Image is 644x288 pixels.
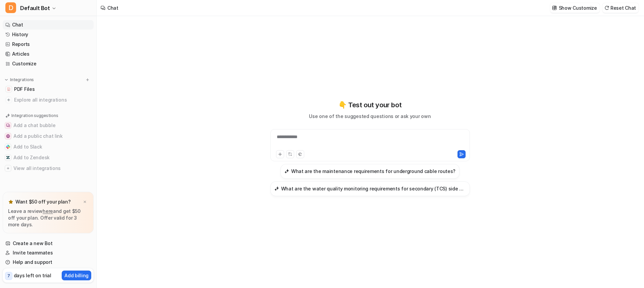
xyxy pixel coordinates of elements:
[291,168,455,175] h3: What are the maintenance requirements for underground cable routes?
[550,3,600,13] button: Show Customize
[3,84,94,94] a: PDF FilesPDF Files
[338,100,401,110] p: 👇 Test out your bot
[3,30,94,39] a: History
[6,145,10,149] img: Add to Slack
[14,86,35,93] span: PDF Files
[309,113,431,120] p: Use one of the suggested questions or ask your own
[3,248,94,257] a: Invite teammates
[3,257,94,267] a: Help and support
[11,113,58,119] p: Integration suggestions
[602,3,639,13] button: Reset Chat
[8,208,88,228] p: Leave a review and get $50 off your plan. Offer valid for 3 more days.
[15,198,71,205] p: Want $50 off your plan?
[85,77,90,82] img: menu_add.svg
[3,76,36,83] button: Integrations
[14,272,51,279] p: days left on trial
[107,4,118,11] div: Chat
[7,273,10,279] p: 7
[7,87,11,91] img: PDF Files
[6,134,10,138] img: Add a public chat link
[3,95,94,105] a: Explore all integrations
[5,97,12,103] img: explore all integrations
[14,95,91,105] span: Explore all integrations
[3,49,94,59] a: Articles
[5,2,16,13] span: D
[4,77,9,82] img: expand menu
[3,239,94,248] a: Create a new Bot
[3,152,94,163] button: Add to ZendeskAdd to Zendesk
[280,164,460,179] button: What are the maintenance requirements for underground cable routes?What are the maintenance requi...
[3,120,94,131] button: Add a chat bubbleAdd a chat bubble
[559,4,597,11] p: Show Customize
[83,200,87,204] img: x
[43,208,53,214] a: here
[20,3,50,13] span: Default Bot
[8,199,13,205] img: star
[274,186,279,191] img: What are the water quality monitoring requirements for secondary (TCS) side water?
[604,5,609,10] img: reset
[10,77,34,82] p: Integrations
[3,59,94,68] a: Customize
[3,20,94,30] a: Chat
[270,181,470,196] button: What are the water quality monitoring requirements for secondary (TCS) side water?What are the wa...
[552,5,557,10] img: customize
[6,166,10,170] img: View all integrations
[6,123,10,127] img: Add a chat bubble
[64,272,89,279] p: Add billing
[6,156,10,160] img: Add to Zendesk
[3,131,94,141] button: Add a public chat linkAdd a public chat link
[284,169,289,174] img: What are the maintenance requirements for underground cable routes?
[3,141,94,152] button: Add to SlackAdd to Slack
[62,271,91,280] button: Add billing
[3,163,94,174] button: View all integrationsView all integrations
[281,185,466,192] h3: What are the water quality monitoring requirements for secondary (TCS) side water?
[3,40,94,49] a: Reports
